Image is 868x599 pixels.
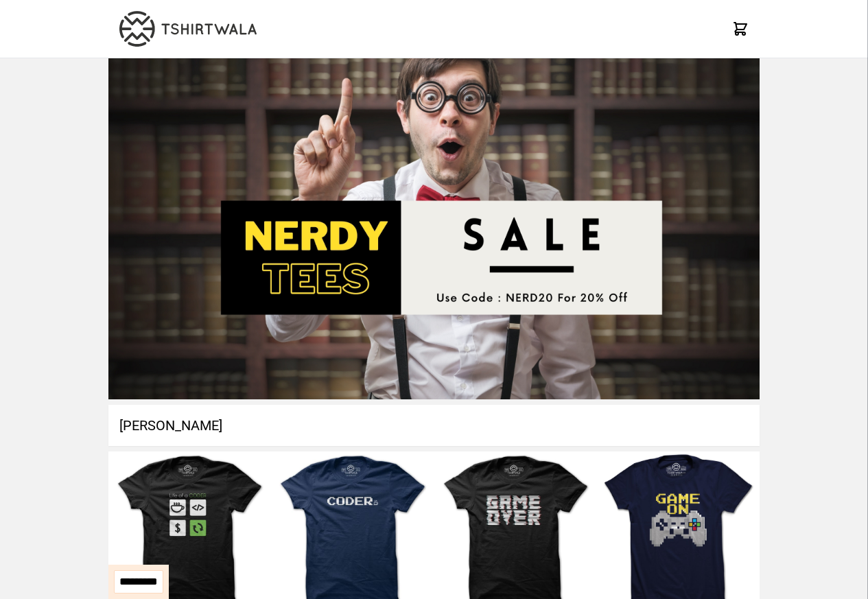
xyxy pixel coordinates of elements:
[108,58,760,399] img: Nerdy Tshirt Category
[119,11,257,47] img: TW-LOGO-400-104.png
[108,405,760,446] h1: [PERSON_NAME]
